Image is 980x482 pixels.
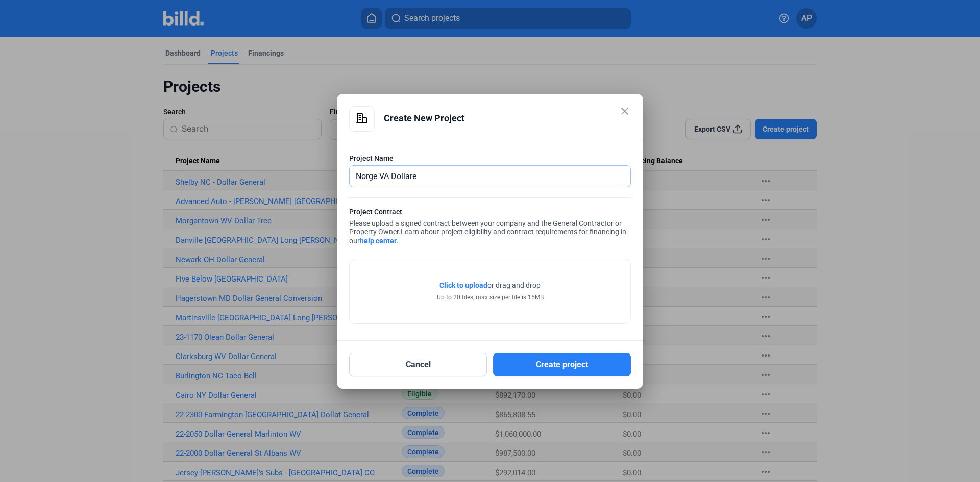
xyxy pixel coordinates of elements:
button: Create project [493,353,631,376]
div: Up to 20 files, max size per file is 15MB [437,293,544,302]
button: Cancel [349,353,487,376]
div: Create New Project [384,106,631,131]
span: or drag and drop [487,280,541,290]
span: Learn about project eligibility and contract requirements for financing in our . [349,227,626,245]
span: Click to upload [439,281,487,289]
mat-icon: close [619,105,631,117]
div: Project Contract [349,207,631,219]
a: help center [360,237,397,245]
div: Please upload a signed contract between your company and the General Contractor or Property Owner. [349,207,631,248]
div: Project Name [349,153,631,163]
